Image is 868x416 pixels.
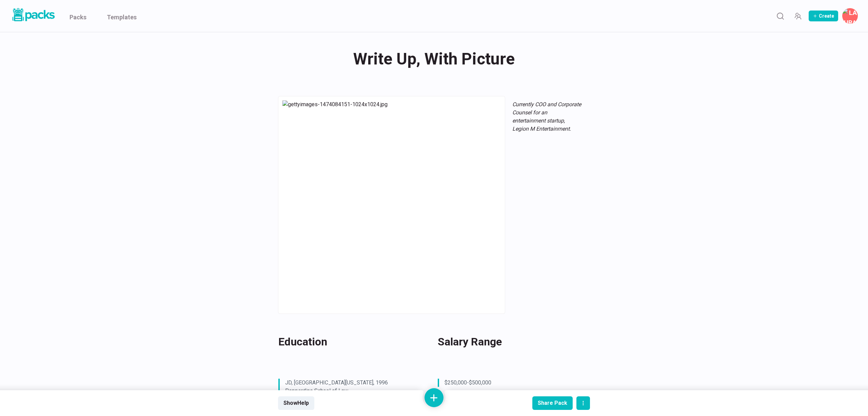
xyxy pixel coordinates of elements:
[791,9,805,23] button: Manage Team Invites
[278,396,314,410] button: ShowHelp
[353,46,515,72] span: Write Up, With Picture
[842,8,858,24] button: Laura Carter
[282,100,501,309] img: gettyimages-1474084151-1024x1024.jpg
[538,400,567,406] div: Share Pack
[512,101,581,132] em: Currently COO and Corporate Counsel for an entertainment startup, Legion M Entertainment.
[278,334,422,350] h2: Education
[10,7,56,25] a: Packs logo
[285,379,417,411] p: JD, [GEOGRAPHIC_DATA][US_STATE], 1996 Pepperdine School of Law Certificate: Mediation, Dispute Re...
[445,379,576,387] p: $250,000-$500,000
[773,9,787,23] button: Search
[809,11,838,21] button: Create Pack
[10,7,56,23] img: Packs logo
[532,396,573,410] button: Share Pack
[576,396,590,410] button: actions
[438,334,581,350] h2: Salary Range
